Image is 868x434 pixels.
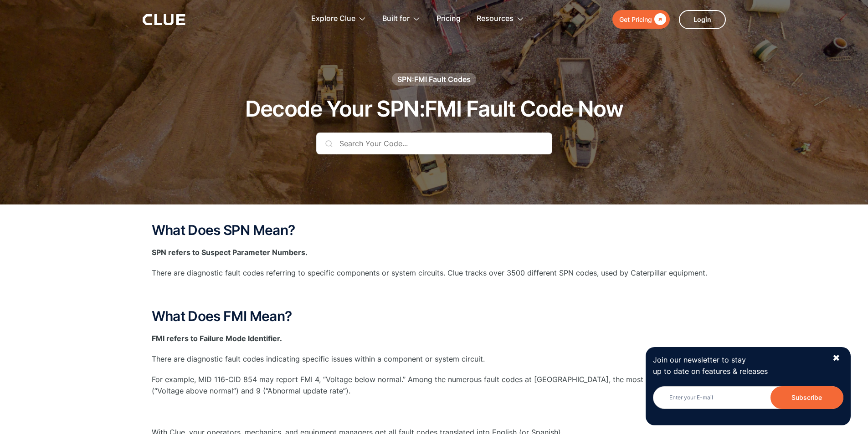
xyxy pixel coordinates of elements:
[382,5,421,33] div: Built for
[152,353,717,365] p: There are diagnostic fault codes indicating specific issues within a component or system circuit.
[152,288,717,300] p: ‍
[679,10,726,29] a: Login
[832,352,840,364] div: ✖
[316,133,552,154] input: Search Your Code...
[437,5,461,33] a: Pricing
[653,354,824,377] p: Join our newsletter to stay up to date on features & releases
[152,267,717,279] p: There are diagnostic fault codes referring to specific components or system circuits. Clue tracks...
[152,223,717,238] h2: What Does SPN Mean?
[152,309,717,324] h2: What Does FMI Mean?
[152,374,717,397] p: For example, MID 116-CID 854 may report FMI 4, “Voltage below normal.” Among the numerous fault c...
[653,386,843,409] input: Enter your E-mail
[397,74,471,84] div: SPN:FMI Fault Codes
[245,97,623,121] h1: Decode Your SPN:FMI Fault Code Now
[311,5,355,33] div: Explore Clue
[152,406,717,418] p: ‍
[477,5,514,33] div: Resources
[477,5,524,33] div: Resources
[652,14,666,25] div: 
[653,386,843,418] form: Newsletter
[612,10,670,29] a: Get Pricing
[770,386,843,409] input: Subscribe
[382,5,410,33] div: Built for
[311,5,366,33] div: Explore Clue
[152,248,308,257] strong: SPN refers to Suspect Parameter Numbers.
[619,14,652,25] div: Get Pricing
[152,334,282,343] strong: FMI refers to Failure Mode Identifier.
